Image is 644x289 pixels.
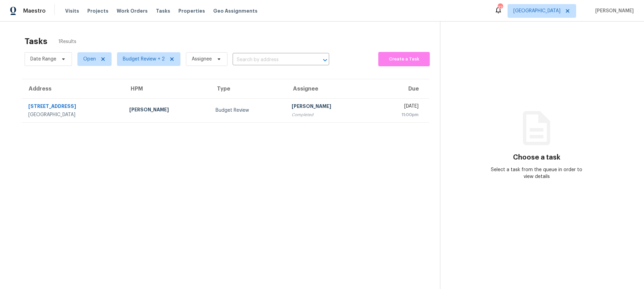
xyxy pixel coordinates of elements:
div: Completed [292,111,367,118]
span: Projects [87,8,108,14]
th: Type [210,79,286,98]
button: Create a Task [378,52,430,66]
span: Assignee [192,56,212,63]
span: [GEOGRAPHIC_DATA] [513,8,560,14]
span: Open [83,56,96,63]
button: Open [320,55,330,65]
th: Assignee [286,79,372,98]
h2: Tasks [25,38,47,45]
div: Select a task from the queue in order to view details [488,166,585,180]
th: Address [22,79,124,98]
div: [PERSON_NAME] [292,103,367,111]
span: Properties [178,8,205,14]
div: [STREET_ADDRESS] [28,103,118,111]
div: Budget Review [216,107,280,114]
div: [DATE] [378,103,419,111]
span: Create a Task [382,55,426,63]
th: Due [372,79,429,98]
span: Tasks [156,9,170,13]
div: 11:00pm [378,111,419,118]
span: Geo Assignments [213,8,258,14]
div: [GEOGRAPHIC_DATA] [28,111,118,118]
span: Visits [65,8,79,14]
h3: Choose a task [513,154,560,161]
span: [PERSON_NAME] [592,8,634,14]
span: Date Range [30,56,56,63]
span: Work Orders [117,8,148,14]
div: 32 [498,4,502,11]
th: HPM [124,79,210,98]
span: Maestro [23,8,46,14]
span: 1 Results [58,38,76,45]
input: Search by address [233,55,310,65]
div: [PERSON_NAME] [129,106,205,115]
span: Budget Review + 2 [123,56,165,63]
